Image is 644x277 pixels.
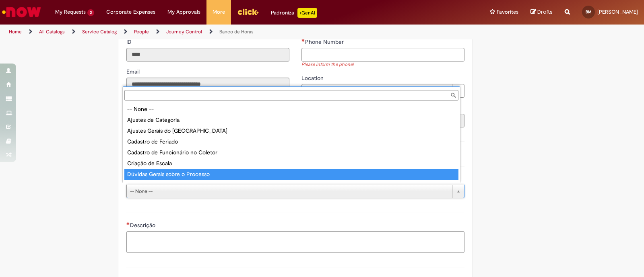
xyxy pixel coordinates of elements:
div: Ajustes Gerais do [GEOGRAPHIC_DATA] [124,125,458,136]
div: Ponto Web/Mobile [124,180,458,191]
div: Cadastro de Funcionário no Coletor [124,147,458,158]
div: -- None -- [124,104,458,115]
div: Cadastro de Feriado [124,136,458,147]
ul: Tipo da Solicitação [123,102,460,183]
div: Dúvidas Gerais sobre o Processo [124,169,458,180]
div: Criação de Escala [124,158,458,169]
div: Ajustes de Categoria [124,115,458,125]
